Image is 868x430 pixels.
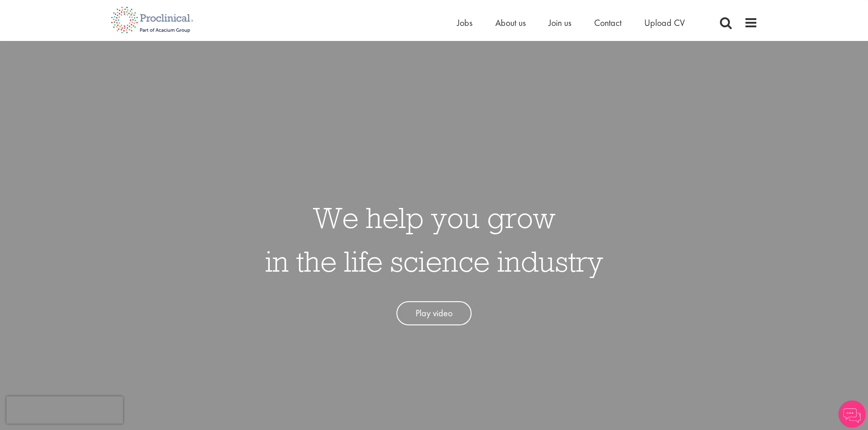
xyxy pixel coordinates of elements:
img: Chatbot [838,400,866,428]
a: Join us [549,17,571,29]
a: Contact [594,17,621,29]
a: Upload CV [644,17,685,29]
a: About us [495,17,526,29]
a: Play video [396,301,472,325]
h1: We help you grow in the life science industry [265,196,603,283]
a: Jobs [457,17,473,29]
